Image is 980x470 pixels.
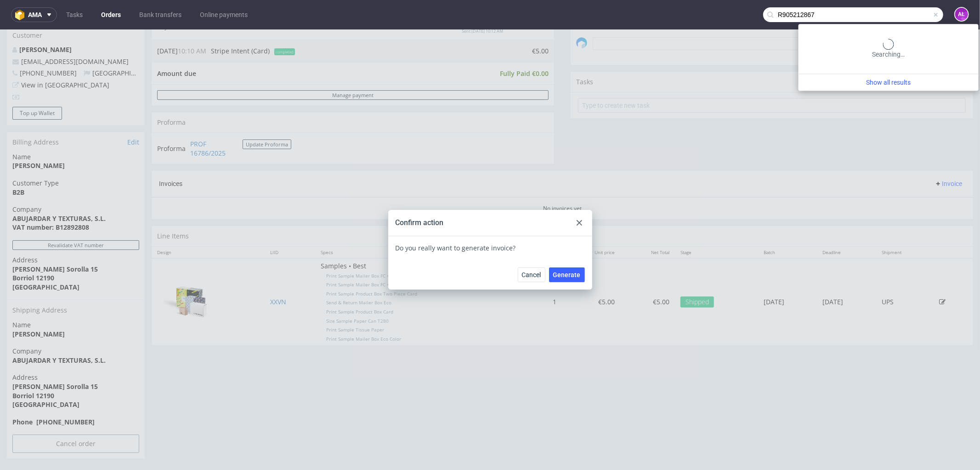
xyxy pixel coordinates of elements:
div: Confirm action [396,188,444,198]
img: logo [15,10,28,20]
button: Generate [549,238,585,253]
button: Cancel [518,238,545,253]
span: Cancel [522,242,541,249]
figcaption: AŁ [955,8,968,21]
a: Show all results [802,78,975,87]
a: Tasks [61,7,88,22]
a: Orders [96,7,126,22]
span: ama [28,12,42,18]
button: ama [11,7,57,22]
div: Searching… [802,39,975,59]
a: Bank transfers [134,7,187,22]
span: Generate [553,242,581,249]
a: Online payments [194,7,253,22]
div: Do you really want to generate invoice? [396,214,585,223]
